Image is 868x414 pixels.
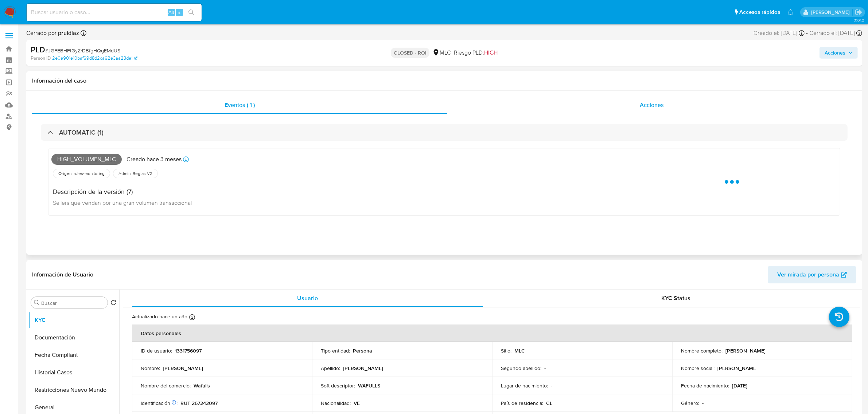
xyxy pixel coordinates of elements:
[41,300,105,306] input: Buscar
[41,124,848,141] div: AUTOMATIC (1)
[28,381,119,399] button: Restricciones Nuevo Mundo
[702,400,704,406] p: -
[358,382,380,389] p: WAFULLS
[184,7,199,17] button: search-icon
[225,101,255,109] span: Eventos ( 1 )
[26,29,79,37] span: Cerrado por
[31,55,51,61] b: Person ID
[321,347,350,354] p: Tipo entidad :
[354,400,360,406] p: VE
[681,365,715,371] p: Nombre social :
[811,9,852,16] p: camilafernanda.paredessaldano@mercadolibre.cl
[855,8,863,16] a: Salir
[175,347,202,354] p: 1331756097
[501,365,541,371] p: Segundo apellido :
[297,294,318,302] span: Usuario
[32,271,93,278] h1: Información de Usuario
[168,9,174,16] span: Alt
[754,29,805,37] div: Creado el: [DATE]
[739,8,780,16] span: Accesos rápidos
[353,347,372,354] p: Persona
[732,382,747,389] p: [DATE]
[141,400,178,406] p: Identificación :
[484,48,498,57] span: HIGH
[194,382,210,389] p: Wafulls
[132,325,852,342] th: Datos personales
[681,382,729,389] p: Fecha de nacimiento :
[432,49,451,57] div: MLC
[28,364,119,381] button: Historial Casos
[53,188,192,196] h4: Descripción de la versión (7)
[501,400,543,406] p: País de residencia :
[110,300,116,308] button: Volver al orden por defecto
[51,154,122,165] span: High_volumen_mlc
[31,44,45,55] b: PLD
[126,155,182,163] p: Creado hace 3 meses
[725,347,766,354] p: [PERSON_NAME]
[32,77,856,84] h1: Información del caso
[28,311,119,329] button: KYC
[163,365,203,371] p: [PERSON_NAME]
[28,346,119,364] button: Fecha Compliant
[809,29,862,37] div: Cerrado el: [DATE]
[132,313,187,320] p: Actualizado hace un año
[640,101,664,109] span: Acciones
[546,400,552,406] p: CL
[34,300,40,306] button: Buscar
[391,48,429,58] p: CLOSED - ROI
[118,171,153,176] span: Admin. Reglas V2
[27,8,202,17] input: Buscar usuario o caso...
[58,171,105,176] span: Origen: rules-monitoring
[59,128,104,136] h3: AUTOMATIC (1)
[343,365,383,371] p: [PERSON_NAME]
[551,382,552,389] p: -
[806,29,808,37] span: -
[141,347,172,354] p: ID de usuario :
[45,47,120,54] span: # JGFEBHFtGyZrDBfgHQgEMdUS
[321,382,355,389] p: Soft descriptor :
[825,47,845,59] span: Acciones
[717,365,758,371] p: [PERSON_NAME]
[321,365,340,371] p: Apellido :
[141,365,160,371] p: Nombre :
[53,199,192,207] span: Sellers que vendan por una gran volumen transaccional
[820,47,858,59] button: Acciones
[787,9,794,15] a: Notificaciones
[544,365,546,371] p: -
[57,29,79,37] b: pruidiaz
[777,266,839,283] span: Ver mirada por persona
[768,266,856,283] button: Ver mirada por persona
[321,400,351,406] p: Nacionalidad :
[514,347,525,354] p: MLC
[454,49,498,57] span: Riesgo PLD:
[681,400,699,406] p: Género :
[141,382,191,389] p: Nombre del comercio :
[178,9,180,16] span: s
[180,400,218,406] p: RUT 267242097
[662,294,691,302] span: KYC Status
[52,55,137,61] a: 2e0e901e10baf69d8d2ca62e3aa23de1
[28,329,119,346] button: Documentación
[501,347,511,354] p: Sitio :
[501,382,548,389] p: Lugar de nacimiento :
[681,347,723,354] p: Nombre completo :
